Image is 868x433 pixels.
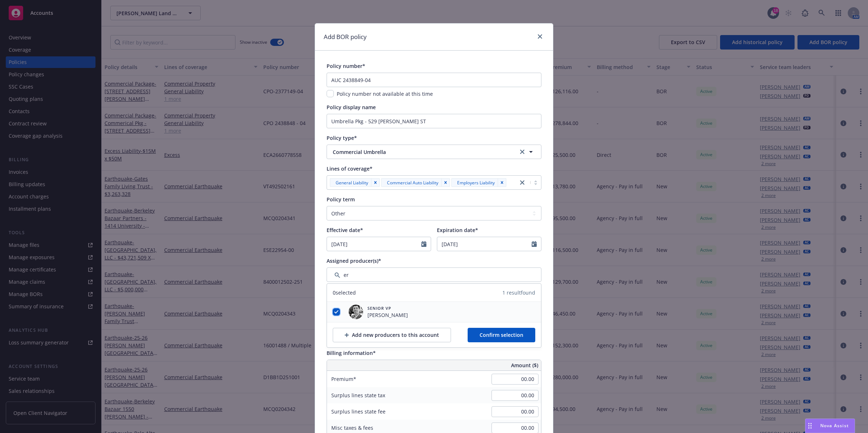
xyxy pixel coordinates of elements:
span: Policy display name [327,104,376,111]
button: Add new producers to this account [333,328,451,342]
span: Nova Assist [820,423,849,429]
div: Add new producers to this account [345,328,439,342]
span: Policy term [327,196,355,203]
svg: Calendar [532,241,537,247]
span: [PERSON_NAME] [367,311,408,319]
div: Remove [object Object] [498,178,506,187]
img: employee photo [349,305,363,319]
a: clear selection [518,147,527,156]
span: Policy type* [327,134,357,141]
span: 0 selected [333,289,356,296]
span: Confirm selection [480,331,523,338]
button: Confirm selection [468,328,535,342]
span: Assigned producer(s)* [327,257,381,264]
span: Premium [331,376,356,382]
span: General Liability [336,179,368,187]
span: Employers Liability [457,179,495,187]
div: Drag to move [805,419,814,433]
span: 1 result found [502,289,535,296]
span: Surplus lines state fee [331,408,386,415]
span: Expiration date* [437,227,478,233]
svg: Calendar [421,241,426,247]
span: Senior VP [367,305,408,311]
input: Filter by keyword... [327,267,541,282]
span: Employers Liability [454,179,495,187]
input: 0.00 [492,406,539,417]
span: Effective date* [327,227,363,233]
div: Remove [object Object] [371,178,380,187]
span: Policy number not available at this time [337,90,433,97]
span: Lines of coverage* [327,165,373,172]
span: General Liability [333,179,368,187]
span: Misc taxes & fees [331,424,373,431]
span: Commercial Auto Liability [387,179,438,187]
a: close [518,178,527,187]
span: Billing information* [327,350,376,356]
input: MM/DD/YYYY [437,237,532,251]
span: Amount ($) [511,361,538,369]
input: 0.00 [492,390,539,401]
a: close [536,32,544,41]
span: Surplus lines state tax [331,392,385,399]
div: Remove [object Object] [441,178,450,187]
button: Nova Assist [805,419,855,433]
span: Policy number* [327,63,365,69]
button: Commercial Umbrellaclear selection [327,145,541,159]
span: Commercial Auto Liability [384,179,438,187]
input: MM/DD/YYYY [327,237,421,251]
span: Commercial Umbrella [333,148,507,156]
input: 0.00 [492,374,539,385]
h1: Add BOR policy [324,32,367,42]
